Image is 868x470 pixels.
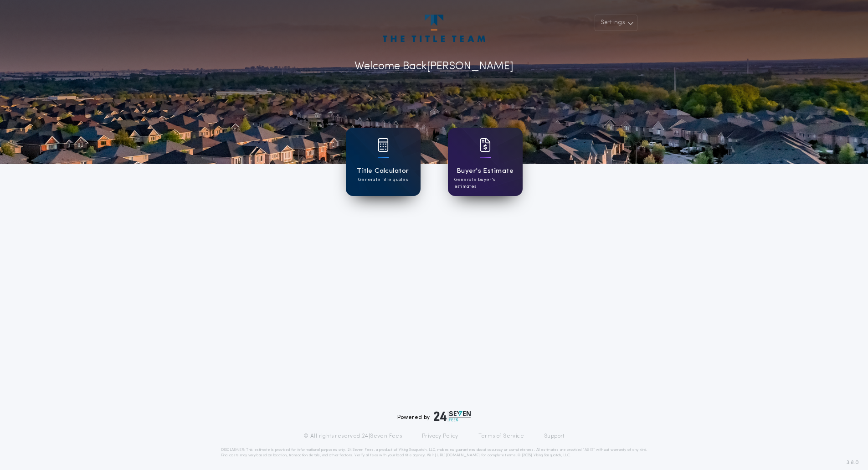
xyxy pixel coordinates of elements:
img: card icon [480,138,491,152]
a: [URL][DOMAIN_NAME] [435,454,480,457]
img: account-logo [383,15,485,42]
p: Generate buyer's estimates [454,176,516,190]
a: card iconBuyer's EstimateGenerate buyer's estimates [448,128,523,196]
div: Powered by [397,411,471,422]
img: card icon [378,138,389,152]
button: Settings [595,15,637,31]
p: Generate title quotes [358,176,408,183]
img: logo [434,411,471,422]
p: Welcome Back [PERSON_NAME] [354,58,514,75]
p: DISCLAIMER: This estimate is provided for informational purposes only. 24|Seven Fees, a product o... [221,447,647,458]
span: 3.8.0 [847,459,859,467]
h1: Title Calculator [357,166,409,176]
a: card iconTitle CalculatorGenerate title quotes [346,128,421,196]
a: Terms of Service [478,433,524,440]
p: © All rights reserved. 24|Seven Fees [303,433,402,440]
a: Privacy Policy [422,433,458,440]
a: Support [544,433,565,440]
h1: Buyer's Estimate [457,166,514,176]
